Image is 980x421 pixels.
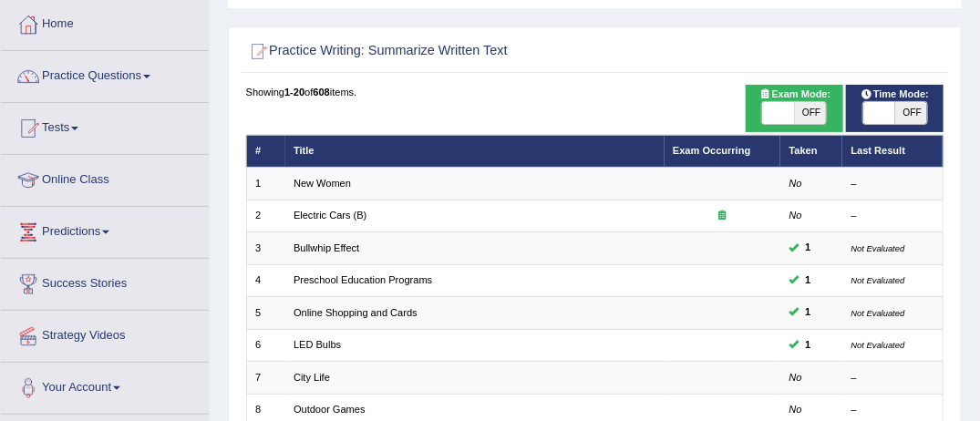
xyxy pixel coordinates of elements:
a: New Women [294,178,351,189]
h2: Practice Writing: Summarize Written Text [246,40,679,64]
a: Your Account [1,363,209,408]
a: Success Stories [1,259,209,304]
th: Title [285,135,665,167]
td: 7 [246,362,285,394]
a: Strategy Videos [1,311,209,356]
a: Online Shopping and Cards [294,307,418,318]
div: – [851,371,934,385]
td: 1 [246,168,285,200]
small: Not Evaluated [851,308,905,318]
span: You can still take this question [799,272,817,289]
div: – [851,403,934,417]
div: – [851,209,934,223]
span: You can still take this question [799,240,817,256]
td: 6 [246,329,285,361]
span: Time Mode: [855,87,935,103]
small: Not Evaluated [851,243,905,253]
span: Exam Mode: [753,87,837,103]
a: Exam Occurring [673,145,750,156]
td: 5 [246,297,285,329]
a: Online Class [1,155,209,200]
a: Predictions [1,207,209,252]
span: OFF [795,102,827,124]
a: Electric Cars (B) [294,210,366,221]
em: No [789,178,802,189]
th: # [246,135,285,167]
a: LED Bulbs [294,339,341,350]
em: No [789,372,802,383]
b: 608 [313,87,329,98]
span: You can still take this question [799,337,817,354]
div: – [851,177,934,191]
b: 1-20 [284,87,304,98]
a: Bullwhip Effect [294,242,359,253]
a: Practice Questions [1,51,209,97]
small: Not Evaluated [851,340,905,350]
th: Last Result [842,135,944,167]
td: 2 [246,200,285,231]
td: 3 [246,232,285,264]
em: No [789,210,802,221]
em: No [789,404,802,415]
a: City Life [294,372,330,383]
a: Preschool Education Programs [294,274,432,285]
div: Exam occurring question [673,209,772,223]
small: Not Evaluated [851,275,905,285]
td: 4 [246,264,285,296]
th: Taken [780,135,842,167]
a: Tests [1,103,209,149]
div: Show exams occurring in exams [746,85,843,132]
div: Showing of items. [246,85,944,99]
span: OFF [895,102,927,124]
a: Outdoor Games [294,404,366,415]
span: You can still take this question [799,304,817,321]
